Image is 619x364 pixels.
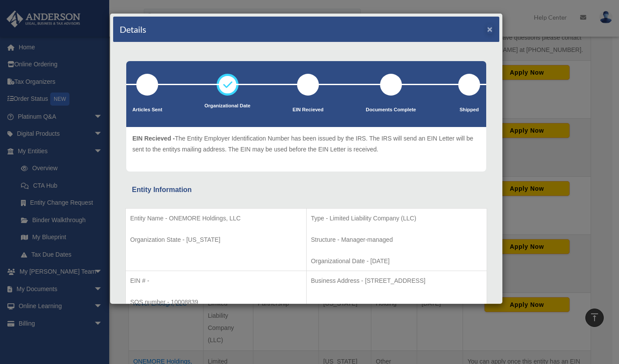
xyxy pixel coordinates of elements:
[293,106,324,114] p: EIN Recieved
[311,213,482,224] p: Type - Limited Liability Company (LLC)
[204,102,250,110] p: Organizational Date
[458,106,480,114] p: Shipped
[366,106,416,114] p: Documents Complete
[130,275,302,286] p: EIN # -
[130,297,302,308] p: SOS number - 10008839
[487,24,493,34] button: ×
[130,234,302,245] p: Organization State - [US_STATE]
[132,133,480,155] p: The Entity Employer Identification Number has been issued by the IRS. The IRS will send an EIN Le...
[311,234,482,245] p: Structure - Manager-managed
[311,256,482,267] p: Organizational Date - [DATE]
[132,184,481,196] div: Entity Information
[132,135,175,142] span: EIN Recieved -
[311,275,482,286] p: Business Address - [STREET_ADDRESS]
[130,213,302,224] p: Entity Name - ONEMORE Holdings, LLC
[120,23,146,35] h4: Details
[132,106,162,114] p: Articles Sent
